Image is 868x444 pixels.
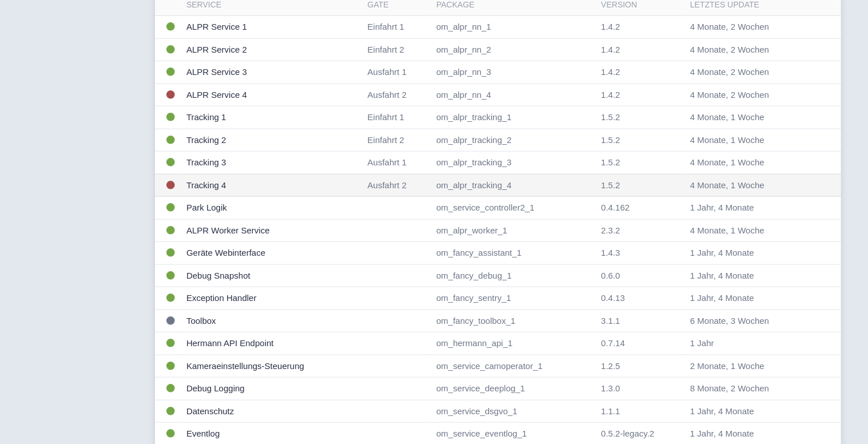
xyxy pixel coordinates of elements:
[432,61,596,84] td: om_alpr_nn_3
[686,197,818,220] td: 1 Jahr, 4 Monate
[601,406,620,416] span: 1.1.1
[432,38,596,61] td: om_alpr_nn_2
[363,152,432,175] td: Ausfahrt 1
[432,174,596,197] td: om_alpr_tracking_4
[601,203,630,212] span: 0.4.162
[182,242,363,265] td: Geräte Webinterface
[432,106,596,129] td: om_alpr_tracking_1
[686,38,818,61] td: 4 Monate, 2 Wochen
[432,287,596,310] td: om_fancy_sentry_1
[182,400,363,423] td: Datenschutz
[686,152,818,175] td: 4 Monate, 1 Woche
[182,310,363,332] td: Toolbox
[182,264,363,287] td: Debug Snapshot
[601,316,620,326] span: 3.1.1
[432,197,596,220] td: om_service_controller2_1
[182,332,363,355] td: Hermann API Endpoint
[432,16,596,39] td: om_alpr_nn_1
[686,106,818,129] td: 4 Monate, 1 Woche
[686,174,818,197] td: 4 Monate, 1 Woche
[363,129,432,152] td: Einfahrt 2
[432,264,596,287] td: om_fancy_debug_1
[686,332,818,355] td: 1 Jahr
[432,242,596,265] td: om_fancy_assistant_1
[601,112,620,122] span: 1.5.2
[432,378,596,401] td: om_service_deeplog_1
[363,174,432,197] td: Ausfahrt 2
[432,310,596,332] td: om_fancy_toolbox_1
[601,271,620,280] span: 0.6.0
[686,378,818,401] td: 8 Monate, 2 Wochen
[182,287,363,310] td: Exception Handler
[363,106,432,129] td: Einfahrt 1
[182,106,363,129] td: Tracking 1
[686,61,818,84] td: 4 Monate, 2 Wochen
[432,84,596,106] td: om_alpr_nn_4
[686,84,818,106] td: 4 Monate, 2 Wochen
[363,16,432,39] td: Einfahrt 1
[686,16,818,39] td: 4 Monate, 2 Wochen
[601,338,625,348] span: 0.7.14
[601,383,620,393] span: 1.3.0
[432,152,596,175] td: om_alpr_tracking_3
[432,129,596,152] td: om_alpr_tracking_2
[686,242,818,265] td: 1 Jahr, 4 Monate
[182,61,363,84] td: ALPR Service 3
[601,180,620,190] span: 1.5.2
[182,84,363,106] td: ALPR Service 4
[601,22,620,31] span: 1.4.2
[182,38,363,61] td: ALPR Service 2
[686,219,818,242] td: 4 Monate, 1 Woche
[363,38,432,61] td: Einfahrt 2
[182,355,363,378] td: Kameraeinstellungs-Steuerung
[182,16,363,39] td: ALPR Service 1
[432,355,596,378] td: om_service_camoperator_1
[182,378,363,401] td: Debug Logging
[601,135,620,145] span: 1.5.2
[601,361,620,371] span: 1.2.5
[686,400,818,423] td: 1 Jahr, 4 Monate
[182,219,363,242] td: ALPR Worker Service
[432,400,596,423] td: om_service_dsgvo_1
[601,225,620,235] span: 2.3.2
[686,264,818,287] td: 1 Jahr, 4 Monate
[601,90,620,100] span: 1.4.2
[686,287,818,310] td: 1 Jahr, 4 Monate
[601,45,620,54] span: 1.4.2
[601,429,654,438] span: 0.5.2-legacy.2
[686,310,818,332] td: 6 Monate, 3 Wochen
[601,293,625,303] span: 0.4.13
[601,157,620,167] span: 1.5.2
[432,332,596,355] td: om_hermann_api_1
[182,197,363,220] td: Park Logik
[363,61,432,84] td: Ausfahrt 1
[363,84,432,106] td: Ausfahrt 2
[182,152,363,175] td: Tracking 3
[432,219,596,242] td: om_alpr_worker_1
[601,248,620,257] span: 1.4.3
[601,67,620,77] span: 1.4.2
[182,174,363,197] td: Tracking 4
[686,129,818,152] td: 4 Monate, 1 Woche
[182,129,363,152] td: Tracking 2
[686,355,818,378] td: 2 Monate, 1 Woche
